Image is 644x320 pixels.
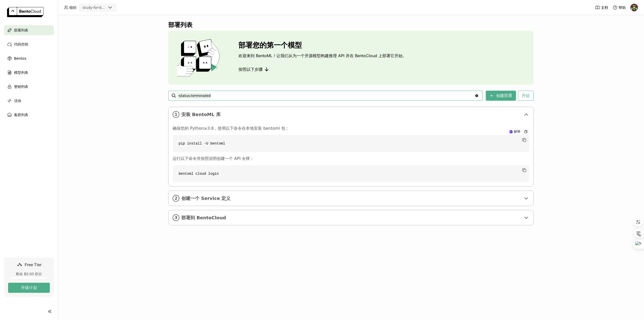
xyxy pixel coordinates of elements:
[169,210,533,225] div: 3部署到 BentoCloud
[601,5,608,10] span: 文档
[169,107,533,122] div: 1安装 BentoML 库
[518,91,534,101] button: 开始
[595,5,608,10] a: 文档
[177,92,475,100] input: 搜索
[475,94,479,98] svg: Clear value
[14,55,26,61] span: Bentos
[238,67,263,72] span: 按照以下步骤
[169,191,533,206] div: 2创建一个 Service 定义
[4,82,54,92] a: 密钥列表
[173,111,179,118] i: 1
[173,165,529,182] code: bentoml cloud login
[173,126,529,131] p: 确保您的 Python≥3.8，使用以下命令在本地安装 bentoml 包：
[4,25,54,35] a: 部署列表
[14,69,28,76] span: 模型列表
[172,39,226,77] img: cover onboarding
[173,195,179,202] i: 2
[613,5,626,10] div: 帮助
[14,84,28,90] span: 密钥列表
[14,27,28,33] span: 部署列表
[69,5,76,10] span: 组织
[14,41,28,47] span: 代码空间
[8,272,50,276] div: 剩余 $0.00 积分
[4,39,54,49] a: 代码空间
[173,214,179,221] i: 3
[173,135,529,152] code: pip install -U bentoml
[4,258,54,297] a: Free Tier剩余 $0.00 积分升级计划
[83,5,106,10] div: study-for-bbstack
[619,5,626,10] span: 帮助
[4,110,54,120] a: 集群列表
[238,53,407,58] p: 欢迎来到 BentoML！让我们从为一个开源模型构建推理 API 并在 BentoCloud 上部署它开始。
[14,98,21,104] span: 活动
[181,112,521,117] span: 安装 BentoML 库
[25,262,42,267] span: Free Tier
[14,112,28,118] span: 集群列表
[630,4,638,11] img: bin lee
[173,156,529,161] p: 运行以下命令并按照说明创建一个 API 令牌：
[238,41,407,49] h3: 部署您的第一个模型
[4,53,54,63] a: Bentos
[181,196,521,201] span: 创建一个 Service 定义
[4,96,54,106] a: 活动
[486,91,516,101] button: 创建部署
[8,283,50,293] button: 升级计划
[7,7,44,17] img: logo
[181,215,521,221] span: 部署到 BentoCloud
[168,21,534,29] div: 部署列表
[4,67,54,78] a: 模型列表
